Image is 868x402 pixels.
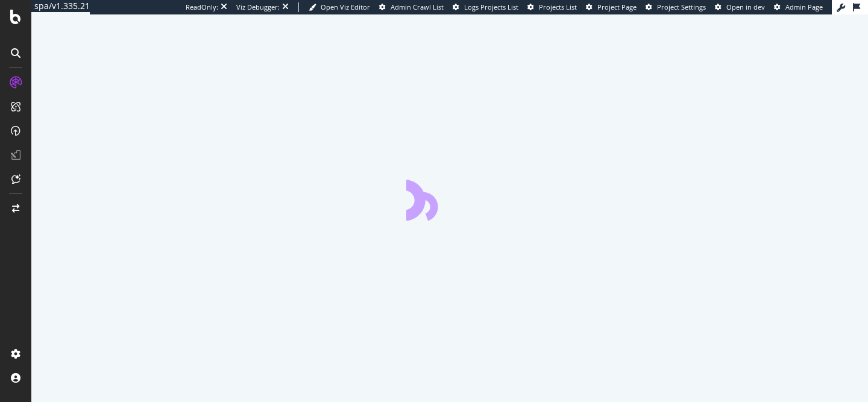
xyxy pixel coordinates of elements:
span: Open in dev [726,2,765,11]
a: Open Viz Editor [309,2,370,12]
a: Project Page [586,2,637,12]
a: Admin Page [774,2,823,12]
div: ReadOnly: [186,2,218,12]
span: Open Viz Editor [321,2,370,11]
span: Project Settings [657,2,706,11]
span: Logs Projects List [464,2,518,11]
span: Admin Crawl List [391,2,444,11]
div: Viz Debugger: [236,2,280,12]
a: Admin Crawl List [379,2,444,12]
span: Project Page [597,2,637,11]
span: Admin Page [785,2,823,11]
a: Logs Projects List [453,2,518,12]
a: Projects List [527,2,577,12]
a: Open in dev [715,2,765,12]
a: Project Settings [646,2,706,12]
span: Projects List [539,2,577,11]
div: animation [406,177,493,221]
